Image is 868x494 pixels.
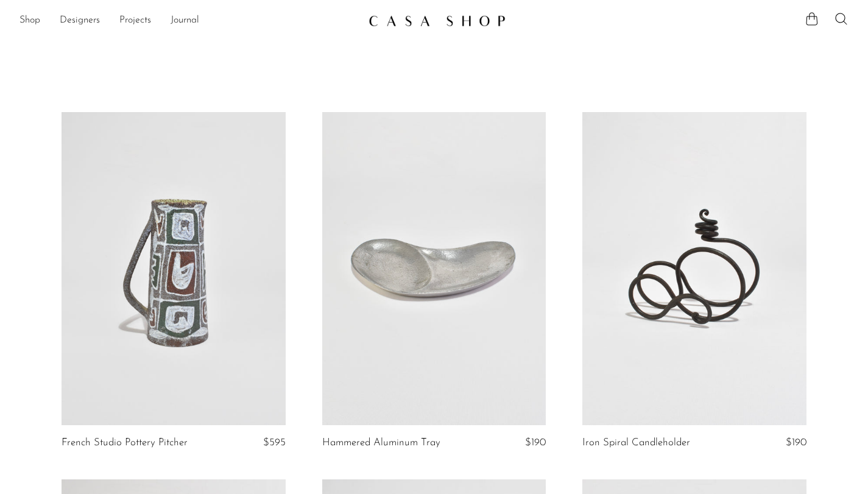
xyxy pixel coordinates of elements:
[525,437,546,448] span: $190
[19,13,40,29] a: Shop
[322,437,440,448] a: Hammered Aluminum Tray
[19,10,359,31] nav: Desktop navigation
[171,13,199,29] a: Journal
[19,10,359,31] ul: NEW HEADER MENU
[582,437,690,448] a: Iron Spiral Candleholder
[786,437,806,448] span: $190
[119,13,151,29] a: Projects
[62,437,188,448] a: French Studio Pottery Pitcher
[60,13,100,29] a: Designers
[263,437,286,448] span: $595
